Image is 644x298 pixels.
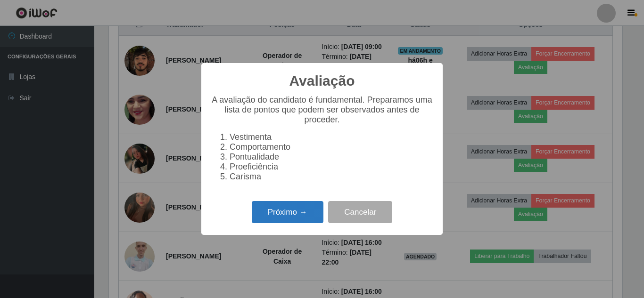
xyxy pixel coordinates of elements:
li: Carisma [230,172,433,182]
button: Próximo → [252,201,323,223]
li: Vestimenta [230,132,433,142]
p: A avaliação do candidato é fundamental. Preparamos uma lista de pontos que podem ser observados a... [211,95,433,125]
li: Comportamento [230,142,433,152]
h2: Avaliação [289,72,355,89]
li: Proeficiência [230,162,433,172]
button: Cancelar [328,201,392,223]
li: Pontualidade [230,152,433,162]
